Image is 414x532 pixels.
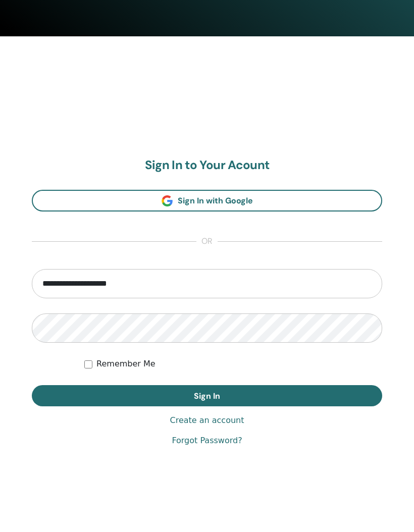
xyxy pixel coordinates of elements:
[32,190,382,212] a: Sign In with Google
[178,196,253,206] span: Sign In with Google
[32,386,382,407] button: Sign In
[32,158,382,173] h2: Sign In to Your Acount
[194,391,220,402] span: Sign In
[170,415,244,427] a: Create an account
[96,358,156,370] label: Remember Me
[172,435,242,447] a: Forgot Password?
[84,358,382,370] div: Keep me authenticated indefinitely or until I manually logout
[196,236,218,248] span: or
